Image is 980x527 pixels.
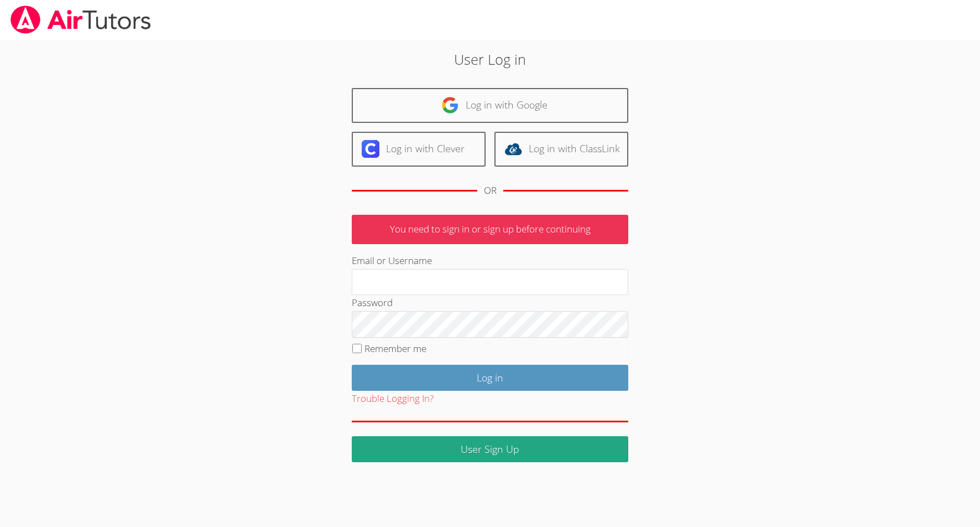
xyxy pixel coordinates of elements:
h2: User Log in [226,49,755,70]
img: airtutors_banner-c4298cdbf04f3fff15de1276eac7730deb9818008684d7c2e4769d2f7ddbe033.png [9,6,152,34]
img: google-logo-50288ca7cdecda66e5e0955fdab243c47b7ad437acaf1139b6f446037453330a.svg [441,96,459,114]
label: Remember me [364,342,426,355]
a: User Sign Up [352,436,628,462]
input: Log in [352,365,628,391]
a: Log in with Google [352,88,628,123]
img: clever-logo-6eab21bc6e7a338710f1a6ff85c0baf02591cd810cc4098c63d3a4b26e2feb20.svg [362,140,379,158]
p: You need to sign in or sign up before continuing [352,215,628,244]
a: Log in with ClassLink [494,132,628,167]
button: Trouble Logging In? [352,391,434,407]
img: classlink-logo-d6bb404cc1216ec64c9a2012d9dc4662098be43eaf13dc465df04b49fa7ab582.svg [504,140,522,158]
label: Password [352,296,393,309]
div: OR [484,183,497,199]
a: Log in with Clever [352,132,486,167]
label: Email or Username [352,254,432,267]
